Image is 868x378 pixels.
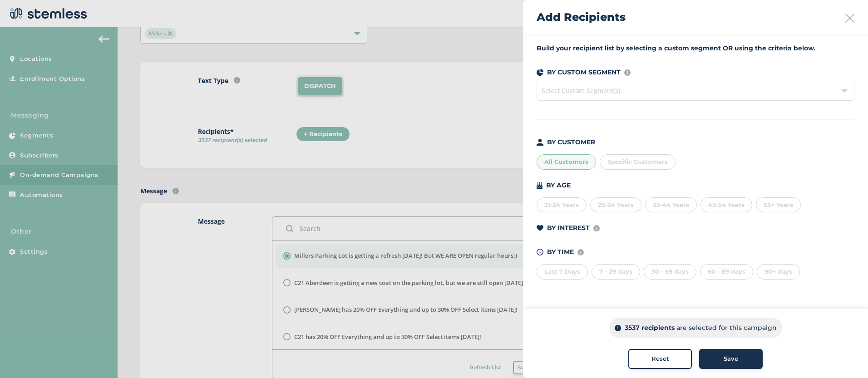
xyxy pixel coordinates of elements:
img: icon-info-236977d2.svg [593,225,600,231]
p: BY TIME [547,247,574,257]
p: BY CUSTOM SEGMENT [547,68,621,77]
label: Build your recipient list by selecting a custom segment OR using the criteria below. [537,44,854,53]
img: icon-info-236977d2.svg [577,249,584,255]
div: 55+ Years [756,197,801,213]
img: icon-info-dark-48f6c5f3.svg [615,325,621,331]
img: icon-cake-93b2a7b5.svg [537,182,542,189]
button: Reset [628,349,692,369]
p: BY CUSTOMER [547,137,595,147]
img: icon-person-dark-ced50e5f.svg [537,139,543,146]
h2: Add Recipients [537,9,626,25]
img: icon-heart-dark-29e6356f.svg [537,225,543,231]
div: Last 7 Days [537,264,588,280]
p: 3537 recipients [625,323,675,333]
div: 30 - 59 days [644,264,696,280]
img: icon-info-236977d2.svg [624,69,631,76]
div: 7 - 29 days [592,264,640,280]
button: Save [699,349,763,369]
span: Save [724,354,738,363]
div: All Customers [537,154,596,170]
div: 21-24 Years [537,197,587,213]
p: BY INTEREST [547,223,590,233]
div: 90+ days [757,264,800,280]
div: 45-54 Years [700,197,752,213]
span: Specific Customers [607,158,668,165]
p: are selected for this campaign [676,323,777,333]
img: icon-time-dark-e6b1183b.svg [537,249,543,255]
span: Reset [651,354,669,363]
div: 25-34 Years [590,197,641,213]
p: BY AGE [546,181,571,190]
img: icon-segments-dark-074adb27.svg [537,69,543,76]
iframe: Chat Widget [823,334,868,378]
div: 60 - 89 days [700,264,753,280]
div: 35-44 Years [645,197,697,213]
